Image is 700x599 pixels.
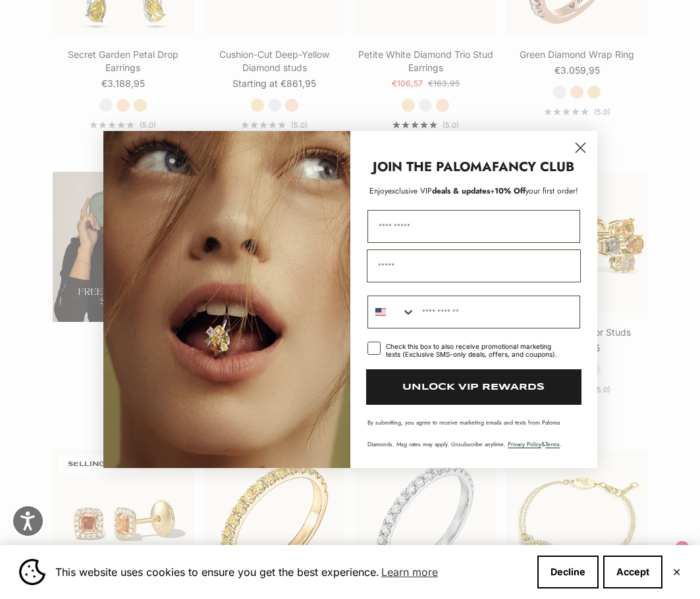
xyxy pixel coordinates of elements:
[388,185,490,197] span: deals & updates
[103,131,350,468] img: Loading...
[508,440,541,448] a: Privacy Policy
[19,559,45,585] img: Cookie banner
[672,568,681,576] button: Close
[603,556,662,588] button: Accept
[537,556,599,588] button: Decline
[508,440,562,448] span: & .
[386,342,564,358] div: Check this box to also receive promotional marketing texts (Exclusive SMS-only deals, offers, and...
[492,157,574,176] strong: FANCY CLUB
[366,369,581,405] button: UNLOCK VIP REWARDS
[367,249,581,282] input: Email
[569,136,592,159] button: Close dialog
[373,157,492,176] strong: JOIN THE PALOMA
[545,440,560,448] a: Terms
[416,296,579,328] input: Phone Number
[375,307,386,317] img: United States
[368,296,416,328] button: Search Countries
[388,185,432,197] span: exclusive VIP
[367,210,580,243] input: First Name
[55,562,527,582] span: This website uses cookies to ensure you get the best experience.
[490,185,578,197] span: + your first order!
[495,185,525,197] span: 10% Off
[367,418,580,448] p: By submitting, you agree to receive marketing emails and texts from Paloma Diamonds. Msg rates ma...
[379,562,440,582] a: Learn more
[369,185,388,197] span: Enjoy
